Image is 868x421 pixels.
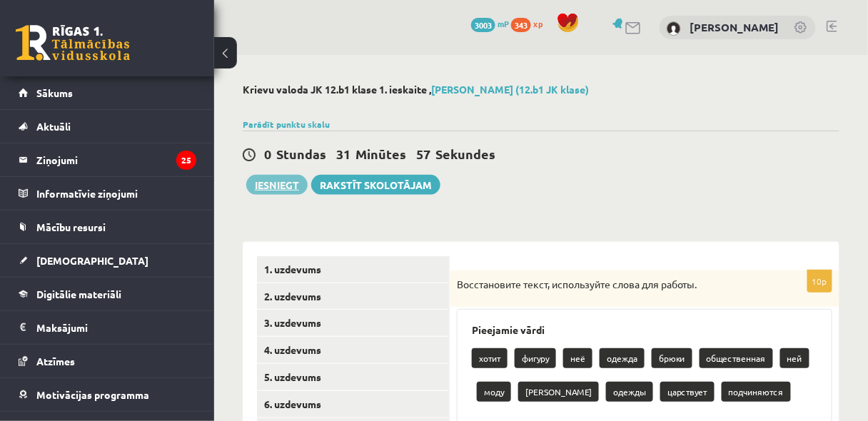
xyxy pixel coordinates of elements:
span: 57 [416,146,430,162]
p: подчиняются [722,382,791,402]
span: [DEMOGRAPHIC_DATA] [36,254,148,267]
p: одежды [606,382,653,402]
legend: Ziņojumi [36,143,196,176]
a: 1. uzdevums [257,256,449,283]
span: Mācību resursi [36,220,106,233]
p: одежда [600,348,645,368]
a: [DEMOGRAPHIC_DATA] [19,244,196,277]
img: Ričards Alsters [667,21,681,36]
p: брюки [652,348,692,368]
p: [PERSON_NAME] [518,382,599,402]
span: 3003 [471,18,495,32]
p: царствует [660,382,715,402]
a: Sākums [19,76,196,109]
span: 0 [264,146,271,162]
a: 5. uzdevums [257,364,449,390]
a: Mācību resursi [19,210,196,243]
a: [PERSON_NAME] [690,20,779,34]
a: [PERSON_NAME] (12.b1 JK klase) [431,83,589,96]
span: Motivācijas programma [36,388,149,401]
p: моду [477,382,511,402]
a: Atzīmes [19,345,196,377]
p: неё [563,348,592,368]
span: Aktuāli [36,120,71,133]
a: 4. uzdevums [257,337,449,363]
p: 10p [807,270,832,293]
a: Maksājumi [19,311,196,344]
span: Stundas [276,146,326,162]
i: 25 [176,151,196,170]
p: фигуру [515,348,556,368]
a: 2. uzdevums [257,283,449,310]
a: 3003 mP [471,18,509,29]
a: Rakstīt skolotājam [311,175,440,195]
legend: Informatīvie ziņojumi [36,177,196,210]
a: Motivācijas programma [19,378,196,411]
a: 3. uzdevums [257,310,449,336]
span: Minūtes [355,146,406,162]
span: Sekundes [435,146,495,162]
a: 343 xp [511,18,550,29]
span: Sākums [36,86,73,99]
h3: Pieejamie vārdi [472,324,817,336]
span: xp [533,18,542,29]
a: Rīgas 1. Tālmācības vidusskola [16,25,130,61]
a: 6. uzdevums [257,391,449,417]
a: Parādīt punktu skalu [243,118,330,130]
a: Digitālie materiāli [19,278,196,310]
p: Восстановите текст, используйте слова для работы. [457,278,761,292]
a: Ziņojumi25 [19,143,196,176]
p: общественная [700,348,773,368]
p: ней [780,348,809,368]
span: Digitālie materiāli [36,288,121,300]
h2: Krievu valoda JK 12.b1 klase 1. ieskaite , [243,83,839,96]
span: mP [498,18,509,29]
p: хотит [472,348,508,368]
span: Atzīmes [36,355,75,367]
button: Iesniegt [246,175,308,195]
legend: Maksājumi [36,311,196,344]
a: Informatīvie ziņojumi [19,177,196,210]
span: 31 [336,146,350,162]
span: 343 [511,18,531,32]
a: Aktuāli [19,110,196,143]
